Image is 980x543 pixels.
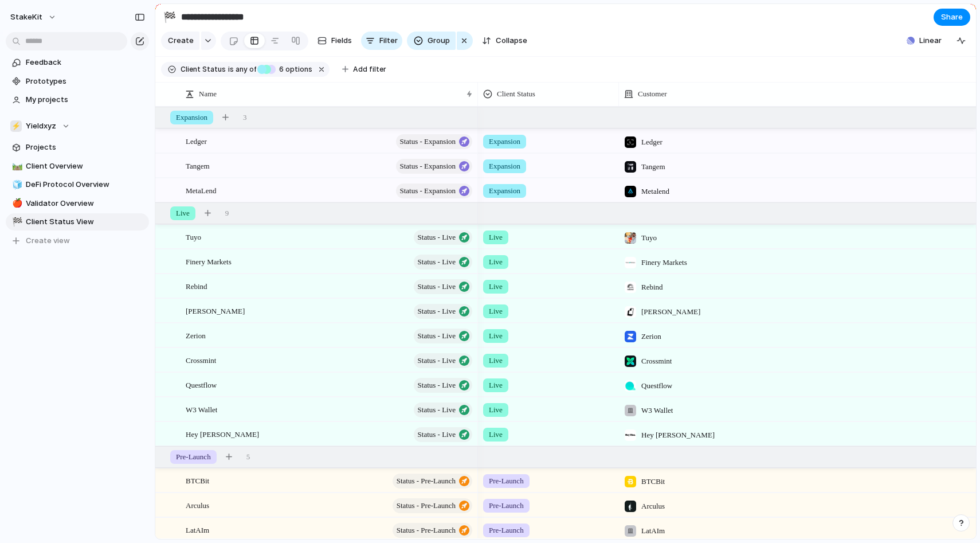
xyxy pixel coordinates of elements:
[641,257,687,268] span: Finery Markets
[641,501,665,512] span: Arculus
[26,216,145,228] span: Client Status View
[428,35,450,46] span: Group
[941,11,963,23] span: Share
[234,64,256,75] span: any of
[163,9,176,25] div: 🏁
[489,281,503,292] span: Live
[414,329,472,343] button: Status - Live
[186,353,216,366] span: Crossmint
[396,159,473,174] button: Status - Expansion
[26,94,145,106] span: My projects
[407,32,456,50] button: Group
[186,183,216,197] span: MetaLend
[397,522,456,538] span: Status - Pre-Launch
[6,232,149,249] button: Create view
[10,120,22,132] div: ⚡
[496,35,527,46] span: Collapse
[641,429,715,441] span: Hey [PERSON_NAME]
[641,136,663,148] span: Ledger
[186,498,209,511] span: Arculus
[641,405,673,416] span: W3 Wallet
[160,8,179,26] button: 🏁
[186,230,201,243] span: Tuyo
[489,500,524,511] span: Pre-Launch
[414,230,472,245] button: Status - Live
[257,63,315,76] button: 6 options
[919,35,942,46] span: Linear
[397,473,456,489] span: Status - Pre-Launch
[489,161,520,172] span: Expansion
[6,176,149,193] a: 🧊DeFi Protocol Overview
[12,159,20,173] div: 🛤️
[379,35,398,46] span: Filter
[353,64,386,75] span: Add filter
[12,197,20,210] div: 🍎
[186,474,209,487] span: BTCBit
[414,353,472,368] button: Status - Live
[26,179,145,190] span: DeFi Protocol Overview
[414,279,472,294] button: Status - Live
[199,88,217,100] span: Name
[10,11,42,23] span: StakeKit
[400,183,456,199] span: Status - Expansion
[489,185,520,197] span: Expansion
[186,378,217,391] span: Questflow
[246,451,250,463] span: 5
[176,451,211,463] span: Pre-Launch
[641,282,663,293] span: Rebind
[641,356,672,367] span: Crossmint
[489,380,503,391] span: Live
[186,427,259,440] span: Hey [PERSON_NAME]
[396,134,473,149] button: Status - Expansion
[186,279,207,292] span: Rebind
[168,35,194,46] span: Create
[276,65,285,73] span: 6
[181,64,226,75] span: Client Status
[276,64,312,75] span: options
[226,63,258,76] button: isany of
[418,328,456,344] span: Status - Live
[12,178,20,192] div: 🧊
[176,208,190,219] span: Live
[225,208,229,219] span: 9
[5,8,62,26] button: StakeKit
[228,64,234,75] span: is
[641,525,665,537] span: LatAIm
[331,35,352,46] span: Fields
[641,380,672,392] span: Questflow
[489,355,503,366] span: Live
[6,195,149,212] a: 🍎Validator Overview
[414,304,472,319] button: Status - Live
[641,476,665,487] span: BTCBit
[489,306,503,317] span: Live
[10,161,22,172] button: 🛤️
[6,73,149,90] a: Prototypes
[26,235,70,247] span: Create view
[638,88,667,100] span: Customer
[641,232,657,244] span: Tuyo
[6,213,149,231] a: 🏁Client Status View
[418,303,456,319] span: Status - Live
[186,304,245,317] span: [PERSON_NAME]
[489,256,503,268] span: Live
[6,54,149,71] a: Feedback
[489,525,524,536] span: Pre-Launch
[186,255,232,268] span: Finery Markets
[414,427,472,442] button: Status - Live
[335,61,393,77] button: Add filter
[10,198,22,209] button: 🍎
[26,142,145,153] span: Projects
[418,229,456,245] span: Status - Live
[477,32,532,50] button: Collapse
[418,427,456,443] span: Status - Live
[418,353,456,369] span: Status - Live
[26,120,56,132] span: Yieldxyz
[641,186,669,197] span: Metalend
[243,112,247,123] span: 3
[400,158,456,174] span: Status - Expansion
[6,91,149,108] a: My projects
[418,279,456,295] span: Status - Live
